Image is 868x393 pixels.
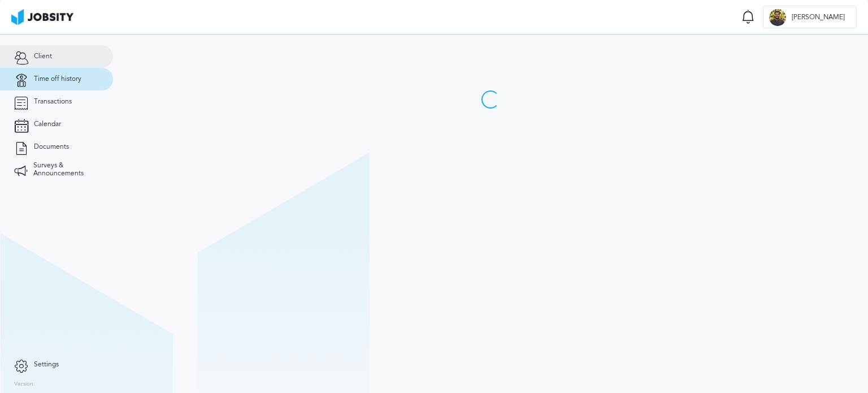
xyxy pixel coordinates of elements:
[763,6,857,28] button: B[PERSON_NAME]
[11,9,73,25] img: ab4bad089aa723f57921c736e9817d99.png
[34,120,61,128] span: Calendar
[14,381,35,388] label: Version:
[33,162,99,178] span: Surveys & Announcements
[34,53,52,61] span: Client
[34,75,81,83] span: Time off history
[34,361,59,369] span: Settings
[769,9,786,26] div: B
[34,143,69,151] span: Documents
[34,98,72,106] span: Transactions
[786,14,850,21] span: [PERSON_NAME]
